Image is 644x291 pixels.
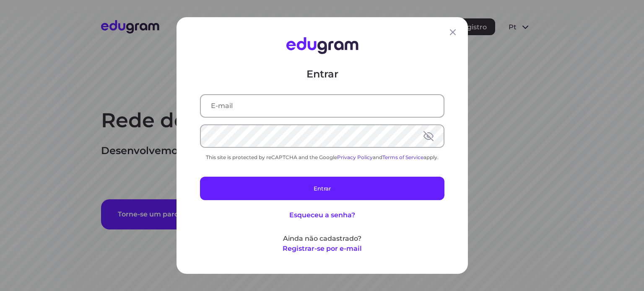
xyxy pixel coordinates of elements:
[289,210,355,220] button: Esqueceu a senha?
[382,154,423,160] a: Terms of Service
[200,154,444,160] div: This site is protected by reCAPTCHA and the Google and apply.
[200,177,444,200] button: Entrar
[286,37,358,54] img: Edugram Logo
[283,244,362,254] button: Registrar-se por e-mail
[201,95,444,117] input: E-mail
[200,67,444,81] p: Entrar
[337,154,373,160] a: Privacy Policy
[200,234,444,244] p: Ainda não cadastrado?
